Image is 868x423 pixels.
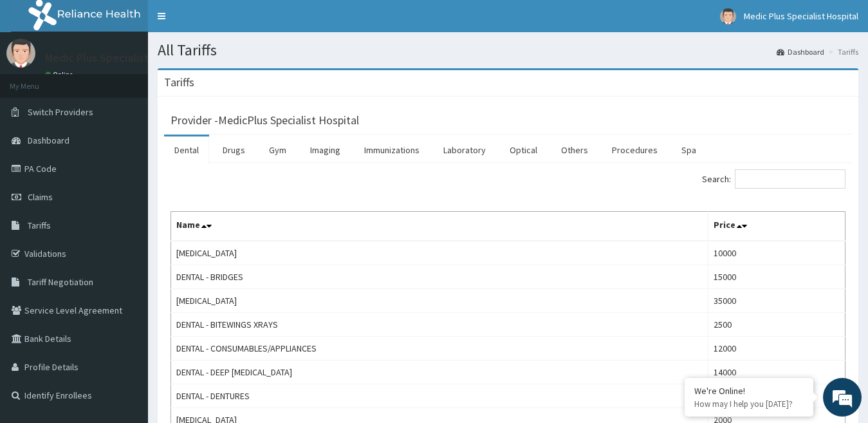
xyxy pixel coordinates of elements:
a: Immunizations [354,136,430,164]
th: Price [708,212,845,241]
h3: Provider - MedicPlus Specialist Hospital [171,115,359,126]
td: DENTAL - CONSUMABLES/APPLIANCES [171,337,708,361]
label: Search: [702,169,845,189]
img: User Image [6,39,35,68]
span: Switch Providers [28,106,93,118]
td: DENTAL - BITEWINGS XRAYS [171,313,708,337]
a: Gym [259,136,297,164]
span: Tariff Negotiation [28,276,93,288]
a: Drugs [212,136,255,164]
h1: All Tariffs [158,42,858,59]
a: Others [551,136,598,164]
img: User Image [720,8,736,24]
td: 10000 [708,241,845,265]
a: Laboratory [433,136,496,164]
div: We're Online! [694,385,804,397]
td: DENTAL - DENTURES [171,384,708,408]
a: Dental [164,136,209,164]
td: [MEDICAL_DATA] [171,289,708,313]
a: Imaging [300,136,351,164]
a: Optical [499,136,548,164]
a: Online [45,70,76,79]
li: Tariffs [826,46,858,57]
a: Dashboard [777,46,824,57]
h3: Tariffs [164,77,194,88]
th: Name [171,212,708,241]
td: [MEDICAL_DATA] [171,241,708,265]
p: Medic Plus Specialist Hospital [45,52,194,64]
td: DENTAL - DEEP [MEDICAL_DATA] [171,361,708,384]
td: 14000 [708,361,845,384]
a: Spa [671,136,706,164]
span: Claims [28,191,53,203]
span: Dashboard [28,135,69,146]
td: DENTAL - BRIDGES [171,265,708,289]
a: Procedures [602,136,668,164]
td: 12000 [708,337,845,361]
td: 2500 [708,313,845,337]
input: Search: [735,169,845,189]
p: How may I help you today? [694,399,804,409]
td: 15000 [708,265,845,289]
span: Tariffs [28,220,51,231]
span: Medic Plus Specialist Hospital [744,10,858,22]
td: 35000 [708,289,845,313]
